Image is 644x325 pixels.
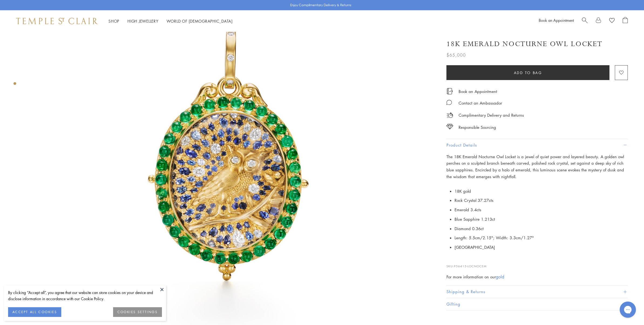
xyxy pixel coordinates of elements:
li: Rock Crystal 37.27cts [455,196,628,205]
button: ACCEPT ALL COOKIES [8,307,61,317]
span: The 18K Emerald Nocturne Owl Locket is a jewel of quiet power and layered beauty. A golden owl pe... [446,154,624,179]
li: Length: 5.5cm/2.15"; Width: 3.3cm/1.27" [455,233,628,243]
div: Contact an Ambassador [459,100,502,106]
img: icon_delivery.svg [446,112,453,119]
a: View Wishlist [609,17,615,25]
a: Book an Appointment [539,18,574,23]
div: By clicking “Accept all”, you agree that our website can store cookies on your device and disclos... [8,289,162,302]
h1: 18K Emerald Nocturne Owl Locket [446,39,602,49]
li: Emerald 3.4cts [455,205,628,215]
a: Book an Appointment [459,88,497,94]
div: Product gallery navigation [13,81,16,89]
img: MessageIcon-01_2.svg [446,100,452,105]
a: Search [582,17,588,25]
button: Add to bag [446,65,609,80]
a: High JewelleryHigh Jewellery [127,18,158,24]
p: Enjoy Complimentary Delivery & Returns [290,2,351,8]
a: World of [DEMOGRAPHIC_DATA]World of [DEMOGRAPHIC_DATA] [167,18,233,24]
p: SKU: [446,258,628,269]
a: gold [496,274,504,280]
li: [GEOGRAPHIC_DATA] [455,243,628,252]
a: ShopShop [109,18,119,24]
img: icon_appointment.svg [446,88,453,94]
span: Add to bag [514,70,542,76]
img: Temple St. Clair [16,18,98,24]
div: Responsible Sourcing [459,124,496,131]
span: P56413-LOCNOCEM [454,264,487,268]
button: Product Details [446,139,628,151]
iframe: Gorgias live chat messenger [617,300,639,320]
div: For more information on our [446,274,628,280]
button: Gifting [446,298,628,310]
button: COOKIES SETTINGS [113,307,162,317]
nav: Main navigation [109,18,233,25]
a: Open Shopping Bag [623,17,628,25]
li: 18K gold [455,186,628,196]
img: icon_sourcing.svg [446,124,453,129]
li: Blue Sapphire 1.213ct [455,215,628,224]
li: Diamond 0.36ct [455,224,628,233]
button: Shipping & Returns [446,286,628,298]
span: $65,000 [446,51,466,58]
p: Complimentary Delivery and Returns [459,112,524,119]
